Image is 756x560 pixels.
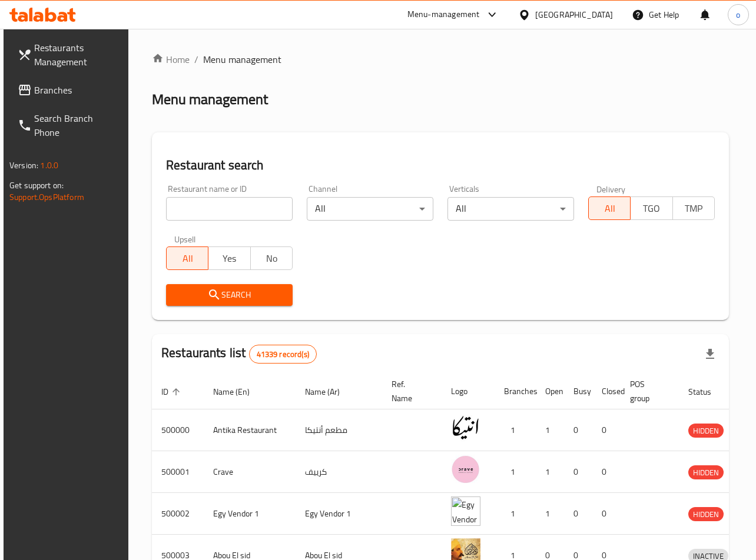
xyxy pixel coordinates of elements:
[166,197,293,221] input: Search for restaurant name or ID..
[9,178,64,193] span: Get support on:
[305,385,355,399] span: Name (Ar)
[204,451,296,493] td: Crave
[34,83,120,97] span: Branches
[392,377,427,405] span: Ref. Name
[203,52,281,66] span: Menu management
[495,374,536,409] th: Branches
[588,196,631,220] button: All
[451,455,480,484] img: Crave
[152,409,204,451] td: 500000
[204,409,296,451] td: Antika Restaurant
[250,349,316,360] span: 41339 record(s)
[8,76,130,104] a: Branches
[152,451,204,493] td: 500001
[495,493,536,535] td: 1
[451,413,480,442] img: Antika Restaurant
[204,493,296,535] td: Egy Vendor 1
[630,196,672,220] button: TGO
[8,34,130,76] a: Restaurants Management
[8,104,130,146] a: Search Branch Phone
[596,185,626,193] label: Delivery
[194,52,198,66] li: /
[152,52,729,66] nav: breadcrumb
[213,385,265,399] span: Name (En)
[249,345,317,364] div: Total records count
[442,374,495,409] th: Logo
[688,424,724,438] span: HIDDEN
[296,409,382,451] td: مطعم أنتيكا
[34,41,120,69] span: Restaurants Management
[171,250,204,267] span: All
[407,8,480,22] div: Menu-management
[152,493,204,535] td: 500002
[9,158,38,173] span: Version:
[296,451,382,493] td: كرييف
[688,385,727,399] span: Status
[688,466,724,479] span: HIDDEN
[174,235,196,243] label: Upsell
[296,493,382,535] td: Egy Vendor 1
[208,246,250,270] button: Yes
[535,8,613,21] div: [GEOGRAPHIC_DATA]
[166,284,293,306] button: Search
[9,189,84,205] a: Support.OpsPlatform
[495,451,536,493] td: 1
[536,451,564,493] td: 1
[256,250,288,267] span: No
[213,250,246,267] span: Yes
[592,451,621,493] td: 0
[152,90,268,109] h2: Menu management
[564,409,592,451] td: 0
[447,197,574,221] div: All
[34,111,120,139] span: Search Branch Phone
[250,246,293,270] button: No
[166,246,208,270] button: All
[175,288,283,302] span: Search
[152,52,190,66] a: Home
[564,451,592,493] td: 0
[536,409,564,451] td: 1
[678,200,710,217] span: TMP
[536,374,564,409] th: Open
[593,200,626,217] span: All
[161,344,317,364] h2: Restaurants list
[40,158,58,173] span: 1.0.0
[161,385,184,399] span: ID
[630,377,665,405] span: POS group
[166,156,715,174] h2: Restaurant search
[688,508,724,521] span: HIDDEN
[536,493,564,535] td: 1
[307,197,433,221] div: All
[564,493,592,535] td: 0
[736,8,740,21] span: o
[635,200,668,217] span: TGO
[688,465,724,479] div: HIDDEN
[564,374,592,409] th: Busy
[696,340,724,368] div: Export file
[592,493,621,535] td: 0
[592,409,621,451] td: 0
[672,196,715,220] button: TMP
[495,409,536,451] td: 1
[592,374,621,409] th: Closed
[451,496,480,526] img: Egy Vendor 1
